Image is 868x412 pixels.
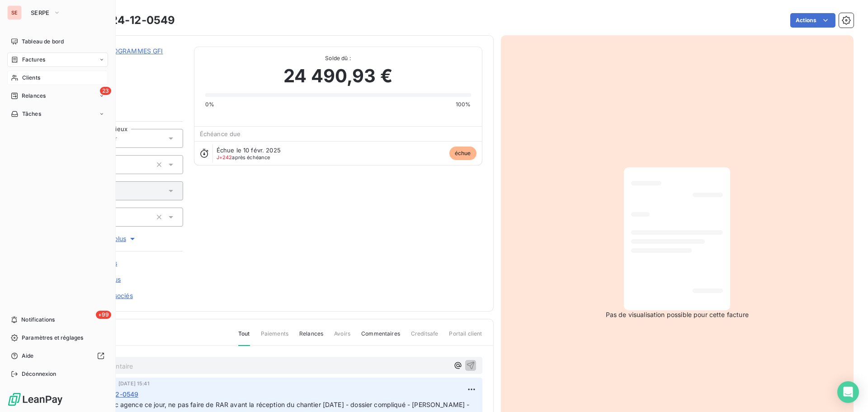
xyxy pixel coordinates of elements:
[7,349,108,363] a: Aide
[118,381,150,386] span: [DATE] 15:41
[205,100,214,109] span: 0%
[21,316,55,324] span: Notifications
[85,12,175,28] h3: 085-24-12-0549
[22,56,45,64] span: Factures
[299,330,323,345] span: Relances
[96,311,111,319] span: +99
[790,13,835,28] button: Actions
[101,234,137,243] span: Voir plus
[837,381,859,403] div: Open Intercom Messenger
[31,9,50,16] span: SERPE
[217,147,281,154] span: Échue le 10 févr. 2025
[22,334,83,342] span: Paramètres et réglages
[7,5,22,20] div: SE
[71,47,163,55] a: NEXITY IR PROGRAMMES GFI
[7,392,63,407] img: Logo LeanPay
[361,330,400,345] span: Commentaires
[449,147,476,160] span: échue
[100,87,111,95] span: 23
[217,154,232,161] span: J+242
[55,234,183,244] button: Voir plus
[22,38,64,46] span: Tableau de bord
[449,330,482,345] span: Portail client
[22,74,40,82] span: Clients
[205,54,471,62] span: Solde dû :
[456,100,471,109] span: 100%
[200,130,241,137] span: Échéance due
[22,92,46,100] span: Relances
[22,110,41,118] span: Tâches
[334,330,350,345] span: Avoirs
[22,352,34,360] span: Aide
[283,62,392,90] span: 24 490,93 €
[261,330,288,345] span: Paiements
[22,370,57,378] span: Déconnexion
[606,310,749,319] span: Pas de visualisation possible pour cette facture
[238,330,250,346] span: Tout
[217,155,270,160] span: après échéance
[411,330,439,345] span: Creditsafe
[71,57,183,65] span: 41NEXITYGFI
